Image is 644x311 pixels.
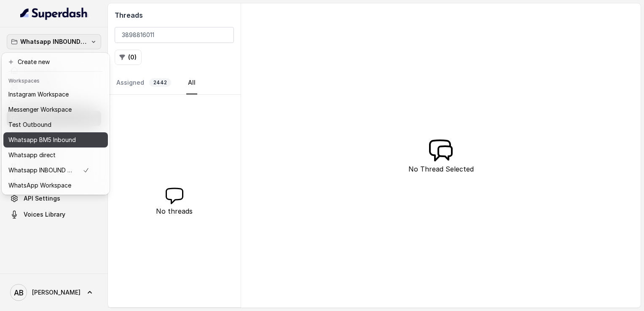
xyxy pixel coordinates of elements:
p: Whatsapp BM5 Inbound [8,135,76,145]
p: Whatsapp INBOUND Workspace [20,37,88,47]
p: Messenger Workspace [8,105,72,115]
header: Workspaces [3,73,108,87]
div: Whatsapp INBOUND Workspace [2,53,110,195]
p: Instagram Workspace [8,89,69,99]
p: Whatsapp direct [8,150,56,160]
p: Whatsapp INBOUND Workspace [8,165,76,175]
p: WhatsApp Workspace [8,180,71,190]
button: Whatsapp INBOUND Workspace [7,34,101,49]
button: Create new [3,54,108,70]
p: Test Outbound [8,120,51,130]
